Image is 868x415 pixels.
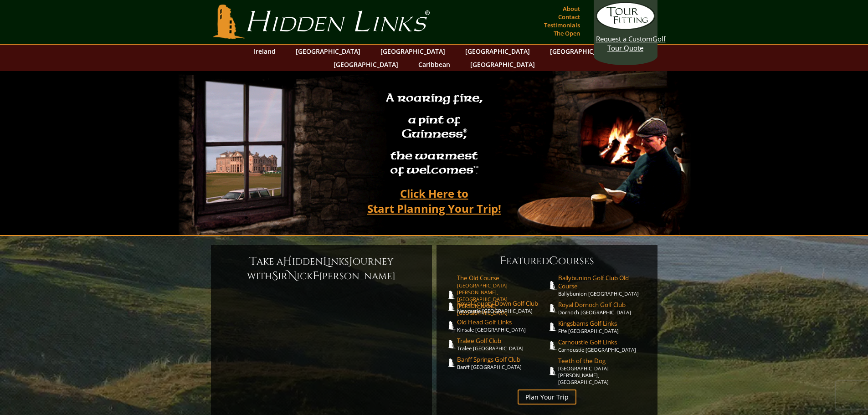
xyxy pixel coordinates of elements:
[558,319,648,328] span: Kingsbarns Golf Links
[558,357,648,385] a: Teeth of the Dog[GEOGRAPHIC_DATA][PERSON_NAME], [GEOGRAPHIC_DATA]
[323,254,328,269] span: L
[249,45,280,58] a: Ireland
[457,355,547,364] span: Banff Springs Golf Club
[545,45,619,58] a: [GEOGRAPHIC_DATA]
[558,274,648,290] span: Ballybunion Golf Club Old Course
[542,19,582,31] a: Testimonials
[558,274,648,297] a: Ballybunion Golf Club Old CourseBallybunion [GEOGRAPHIC_DATA]
[549,254,558,268] span: C
[288,269,297,283] span: N
[291,45,365,58] a: [GEOGRAPHIC_DATA]
[461,45,534,58] a: [GEOGRAPHIC_DATA]
[376,45,450,58] a: [GEOGRAPHIC_DATA]
[446,254,648,268] h6: eatured ourses
[518,389,576,405] a: Plan Your Trip
[558,319,648,334] a: Kingsbarns Golf LinksFife [GEOGRAPHIC_DATA]
[457,337,547,352] a: Tralee Golf ClubTralee [GEOGRAPHIC_DATA]
[457,274,547,316] a: The Old Course[GEOGRAPHIC_DATA][PERSON_NAME], [GEOGRAPHIC_DATA][PERSON_NAME] [GEOGRAPHIC_DATA]
[349,254,353,269] span: J
[558,301,648,316] a: Royal Dornoch Golf ClubDornoch [GEOGRAPHIC_DATA]
[500,254,506,268] span: F
[457,299,547,307] span: Royal County Down Golf Club
[313,269,319,283] span: F
[596,34,652,43] span: Request a Custom
[457,299,547,314] a: Royal County Down Golf ClubNewcastle [GEOGRAPHIC_DATA]
[457,274,547,282] span: The Old Course
[596,2,655,52] a: Request a CustomGolf Tour Quote
[556,10,582,23] a: Contact
[414,58,455,71] a: Caribbean
[329,58,403,71] a: [GEOGRAPHIC_DATA]
[250,254,257,269] span: T
[558,338,648,353] a: Carnoustie Golf LinksCarnoustie [GEOGRAPHIC_DATA]
[457,318,547,326] span: Old Head Golf Links
[358,183,510,219] a: Click Here toStart Planning Your Trip!
[380,87,488,183] h2: A roaring fire, a pint of Guinness , the warmest of welcomes™.
[558,338,648,346] span: Carnoustie Golf Links
[283,254,292,269] span: H
[457,337,547,345] span: Tralee Golf Club
[558,301,648,309] span: Royal Dornoch Golf Club
[558,357,648,365] span: Teeth of the Dog
[551,27,582,40] a: The Open
[466,58,539,71] a: [GEOGRAPHIC_DATA]
[220,254,423,283] h6: ake a idden inks ourney with ir ick [PERSON_NAME]
[560,2,582,15] a: About
[457,355,547,370] a: Banff Springs Golf ClubBanff [GEOGRAPHIC_DATA]
[272,269,278,283] span: S
[457,318,547,333] a: Old Head Golf LinksKinsale [GEOGRAPHIC_DATA]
